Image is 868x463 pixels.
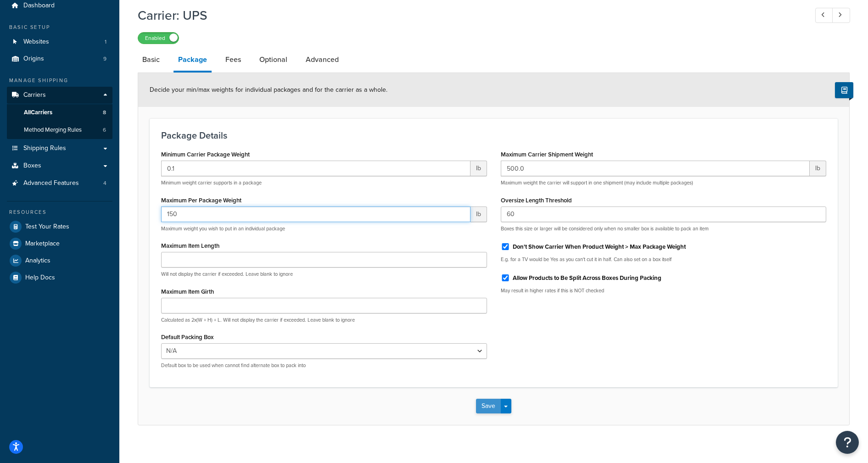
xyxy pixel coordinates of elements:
[7,218,112,235] a: Test Your Rates
[161,179,487,186] p: Minimum weight carrier supports in a package
[255,49,292,71] a: Optional
[7,104,112,121] a: AllCarriers8
[7,122,112,139] li: Method Merging Rules
[7,157,112,174] a: Boxes
[25,274,55,282] span: Help Docs
[23,179,79,187] span: Advanced Features
[7,269,112,286] a: Help Docs
[161,271,487,278] p: Will not display the carrier if exceeded. Leave blank to ignore
[513,243,686,251] label: Don't Show Carrier When Product Weight > Max Package Weight
[835,82,853,98] button: Show Help Docs
[7,33,112,50] a: Websites1
[7,252,112,269] a: Analytics
[25,240,60,248] span: Marketplace
[7,175,112,192] li: Advanced Features
[7,140,112,157] a: Shipping Rules
[25,223,69,231] span: Test Your Rates
[501,225,827,232] p: Boxes this size or larger will be considered only when no smaller box is available to pack an item
[7,50,112,67] a: Origins9
[7,87,112,104] a: Carriers
[23,145,66,152] span: Shipping Rules
[221,49,246,71] a: Fees
[7,50,112,67] li: Origins
[513,274,661,282] label: Allow Products to Be Split Across Boxes During Packing
[7,122,112,139] a: Method Merging Rules6
[161,334,213,340] label: Default Packing Box
[103,55,106,63] span: 9
[138,6,798,24] h1: Carrier: UPS
[161,242,219,249] label: Maximum Item Length
[836,431,859,454] button: Open Resource Center
[810,161,826,176] span: lb
[103,179,106,187] span: 4
[161,225,487,232] p: Maximum weight you wish to put in an individual package
[161,317,487,324] p: Calculated as 2x(W + H) + L. Will not display the carrier if exceeded. Leave blank to ignore
[7,175,112,192] a: Advanced Features4
[25,257,50,265] span: Analytics
[24,126,82,134] span: Method Merging Rules
[23,162,41,170] span: Boxes
[24,109,52,117] span: All Carriers
[501,287,827,294] p: May result in higher rates if this is NOT checked
[150,85,387,95] span: Decide your min/max weights for individual packages and for the carrier as a whole.
[501,197,572,204] label: Oversize Length Threshold
[476,399,501,413] button: Save
[832,8,850,23] a: Next Record
[103,109,106,117] span: 8
[470,206,487,222] span: lb
[7,208,112,216] div: Resources
[501,151,593,158] label: Maximum Carrier Shipment Weight
[7,235,112,252] a: Marketplace
[7,77,112,84] div: Manage Shipping
[501,179,827,186] p: Maximum weight the carrier will support in one shipment (may include multiple packages)
[161,362,487,369] p: Default box to be used when cannot find alternate box to pack into
[501,256,827,263] p: E.g. for a TV would be Yes as you can't cut it in half. Can also set on a box itself
[174,49,212,73] a: Package
[301,49,343,71] a: Advanced
[23,55,44,63] span: Origins
[161,197,241,204] label: Maximum Per Package Weight
[815,8,833,23] a: Previous Record
[7,23,112,31] div: Basic Setup
[138,33,179,44] label: Enabled
[470,161,487,176] span: lb
[103,126,106,134] span: 6
[7,33,112,50] li: Websites
[138,49,164,71] a: Basic
[7,87,112,139] li: Carriers
[23,91,46,99] span: Carriers
[23,2,55,10] span: Dashboard
[161,130,826,140] h3: Package Details
[23,38,49,46] span: Websites
[161,288,214,295] label: Maximum Item Girth
[105,38,106,46] span: 1
[161,151,250,158] label: Minimum Carrier Package Weight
